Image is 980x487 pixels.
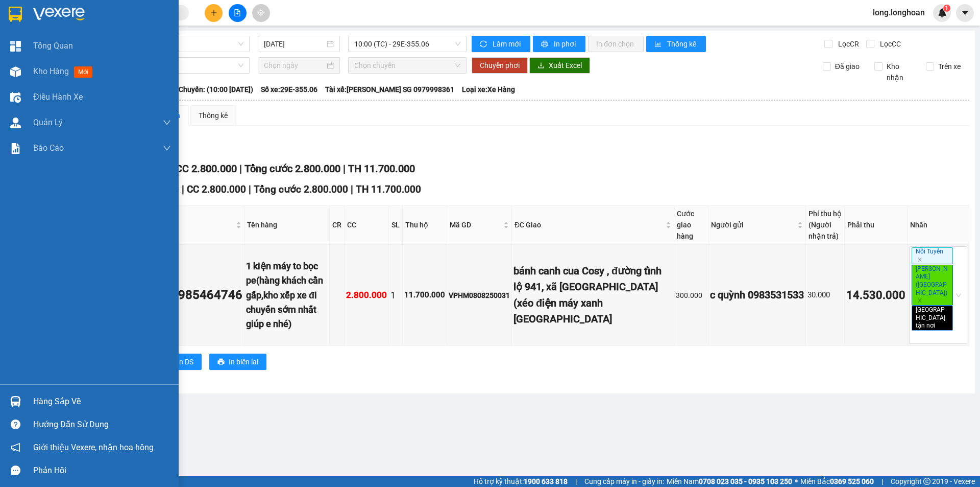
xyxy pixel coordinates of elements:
strong: 0369 525 060 [830,477,874,485]
span: Người gửi [711,219,795,230]
span: close [937,323,942,329]
div: bánh canh cua Cosy , đường tỉnh lộ 941, xã [GEOGRAPHIC_DATA] (xéo điện máy xanh [GEOGRAPHIC_DATA] [513,263,672,328]
span: long.longhoan [865,6,933,19]
img: solution-icon [10,143,21,154]
div: 1 kiện máy to bọc pe(hàng khách cần gấp,kho xếp xe đi chuyến sớm nhất giúp e nhé) [246,259,328,331]
span: caret-down [961,8,970,17]
button: aim [252,4,270,22]
span: printer [541,40,550,49]
span: Điều hành xe [33,90,83,103]
strong: 1900 633 818 [524,477,568,485]
div: 2.800.000 [346,288,387,302]
span: Làm mới [493,38,522,50]
div: 1 [390,288,401,303]
th: CR [330,205,345,245]
span: | [881,476,883,487]
span: Kho nhận [883,61,918,83]
span: | [249,183,251,195]
th: CC [345,205,389,245]
span: Báo cáo [33,142,64,154]
span: | [343,163,346,175]
span: Tổng cước 2.800.000 [254,183,348,195]
button: printerIn phơi [533,36,585,52]
span: 10:00 (TC) - 29E-355.06 [354,36,460,52]
img: warehouse-icon [10,66,21,77]
span: In phơi [554,38,577,50]
span: CC 2.800.000 [176,163,237,175]
span: Đã giao [831,61,864,72]
button: file-add [229,4,247,22]
div: Hướng dẫn sử dụng [33,417,171,432]
sup: 1 [943,5,950,12]
button: plus [205,4,223,22]
span: Tài xế: [PERSON_NAME] SG 0979998361 [325,84,454,95]
span: Tổng Quan [33,39,73,52]
div: 300.000 [676,290,706,301]
td: VPHM0808250031 [447,245,512,346]
button: downloadXuất Excel [529,57,590,74]
span: Tổng cước 2.800.000 [244,163,340,175]
div: 11.700.000 [404,289,445,302]
div: 30.000 [807,289,843,302]
span: Hỗ trợ kỹ thuật: [474,476,568,487]
span: [PERSON_NAME] ([GEOGRAPHIC_DATA]) [912,265,953,306]
span: down [163,119,171,127]
span: Mã GD [450,219,501,230]
span: Nối Tuyến [912,247,953,264]
span: TH 11.700.000 [356,183,421,195]
span: Chuyến: (10:00 [DATE]) [179,84,253,95]
span: Số xe: 29E-355.06 [261,84,317,95]
img: icon-new-feature [938,8,947,17]
button: printerIn biên lai [209,354,266,370]
span: CR 0 [159,183,179,195]
span: In biên lai [229,356,258,367]
span: notification [11,443,20,452]
img: dashboard-icon [10,41,21,52]
span: bar-chart [654,40,663,49]
span: down [163,144,171,152]
span: Trên xe [934,61,965,72]
span: plus [210,9,217,16]
span: In DS [177,356,193,367]
strong: 0708 023 035 - 0935 103 250 [699,477,792,485]
span: download [537,62,545,70]
span: Cung cấp máy in - giấy in: [584,476,664,487]
span: Lọc CC [876,38,902,50]
span: Lọc CR [834,38,861,50]
button: syncLàm mới [472,36,530,52]
img: warehouse-icon [10,396,21,407]
span: Loại xe: Xe Hàng [462,84,515,95]
span: aim [257,9,264,16]
button: Chuyển phơi [472,57,528,74]
span: ⚪️ [795,479,798,483]
span: Chọn chuyến [354,58,460,73]
button: printerIn DS [158,354,202,370]
span: close [917,298,922,303]
th: Phí thu hộ (Người nhận trả) [806,205,845,245]
span: CC 2.800.000 [187,183,246,195]
span: ĐC Giao [514,219,664,230]
span: sync [480,40,488,49]
span: Xuất Excel [549,60,582,71]
div: Hàng sắp về [33,394,171,409]
div: 14.530.000 [846,287,905,305]
div: Nhãn [910,219,966,230]
span: question-circle [11,420,20,429]
span: printer [217,358,225,366]
div: VPHM0808250031 [449,290,510,301]
button: bar-chartThống kê [646,36,706,52]
span: Kho hàng [33,66,69,76]
span: 1 [945,5,948,12]
span: TH 11.700.000 [348,163,415,175]
span: | [182,183,184,195]
span: | [575,476,577,487]
div: c quỳnh 0983531533 [710,287,804,303]
th: Thu hộ [403,205,447,245]
img: warehouse-icon [10,118,21,128]
span: Giới thiệu Vexere, nhận hoa hồng [33,441,154,454]
span: copyright [923,478,930,485]
span: | [239,163,242,175]
span: mới [74,66,92,78]
span: [GEOGRAPHIC_DATA] tận nơi [912,306,953,331]
th: SL [389,205,403,245]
